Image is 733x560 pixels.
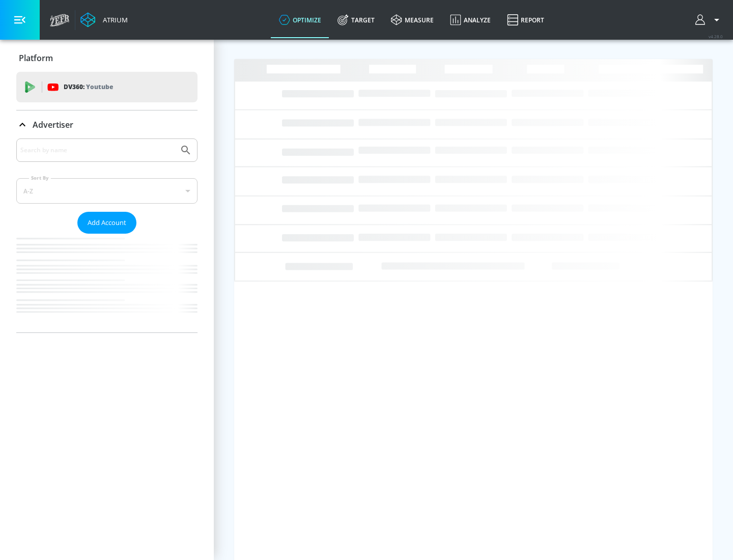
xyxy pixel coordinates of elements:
a: Analyze [442,2,499,38]
p: Advertiser [33,119,73,130]
nav: list of Advertiser [16,234,198,332]
p: Platform [19,52,53,64]
a: Report [499,2,552,38]
a: Atrium [80,12,128,27]
span: v 4.28.0 [709,34,723,39]
div: Advertiser [16,138,198,332]
div: A-Z [16,178,198,204]
p: Youtube [86,81,113,92]
button: Add Account [77,212,136,234]
input: Search by name [20,144,175,157]
div: Platform [16,44,198,72]
label: Sort By [29,175,51,181]
a: optimize [271,2,329,38]
a: measure [383,2,442,38]
div: DV360: Youtube [16,72,198,102]
div: Atrium [99,15,128,24]
p: DV360: [64,81,113,93]
div: Advertiser [16,110,198,139]
a: Target [329,2,383,38]
span: Add Account [88,217,126,229]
